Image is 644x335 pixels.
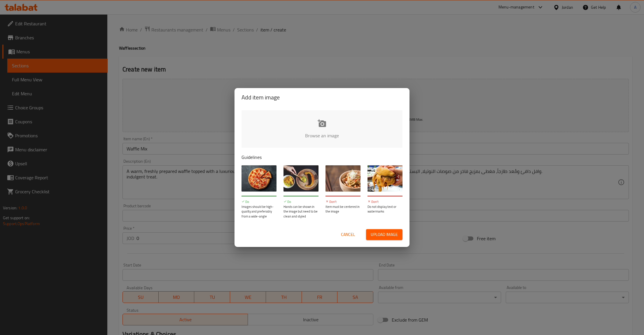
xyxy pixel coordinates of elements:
p: Images should be high-quality and preferably from a wide-angle [242,204,276,219]
button: Upload image [366,229,402,240]
h2: Add item image [242,93,402,102]
p: Don't [367,199,402,204]
p: Do not display text or watermarks [367,204,402,214]
img: guide-img-3@3x.jpg [325,165,360,192]
span: Cancel [341,231,355,238]
p: Do [242,199,276,204]
img: guide-img-1@3x.jpg [242,165,276,192]
button: Cancel [339,229,357,240]
p: Do [283,199,318,204]
img: guide-img-2@3x.jpg [283,165,318,192]
p: Hands can be shown in the image but need to be clean and styled [283,204,318,219]
span: Upload image [371,231,398,238]
p: Don't [325,199,360,204]
p: Guidelines [242,154,402,161]
p: Item must be centered in the image [325,204,360,214]
img: guide-img-4@3x.jpg [367,165,402,192]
